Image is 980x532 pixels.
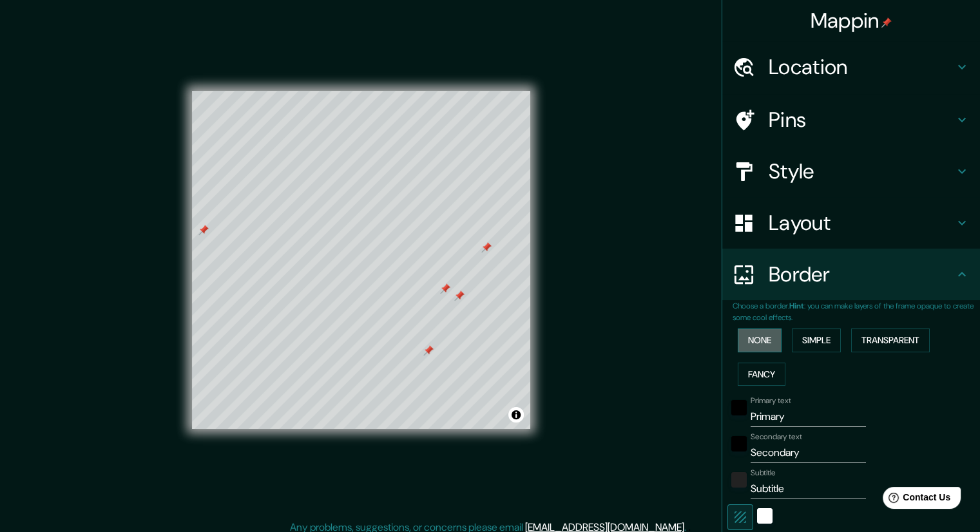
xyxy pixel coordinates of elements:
div: Style [722,146,980,197]
button: None [738,328,782,352]
button: Simple [792,328,841,352]
h4: Location [769,54,954,80]
label: Primary text [751,395,791,406]
button: Fancy [738,363,785,386]
b: Hint [789,301,804,311]
button: white [757,508,773,524]
button: color-222222 [731,472,747,488]
h4: Pins [769,107,954,133]
button: Transparent [851,328,930,352]
iframe: Help widget launcher [865,482,966,518]
img: pin-icon.png [881,17,892,28]
label: Subtitle [751,468,776,479]
label: Secondary text [751,432,802,442]
button: Toggle attribution [508,407,524,423]
h4: Layout [769,210,954,236]
button: black [731,400,747,415]
h4: Mappin [811,8,892,33]
div: Location [722,41,980,93]
p: Choose a border. : you can make layers of the frame opaque to create some cool effects. [733,300,980,323]
button: black [731,436,747,451]
h4: Border [769,261,954,287]
div: Border [722,249,980,300]
h4: Style [769,158,954,184]
div: Layout [722,197,980,249]
div: Pins [722,94,980,146]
